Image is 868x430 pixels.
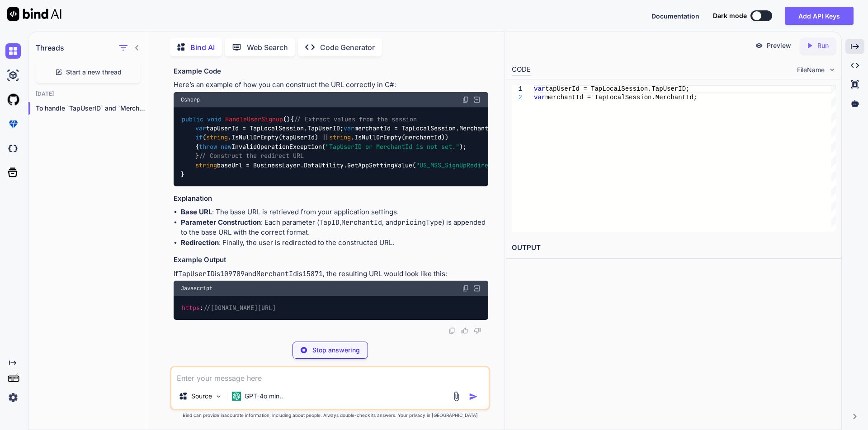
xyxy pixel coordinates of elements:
[545,85,689,92] span: tapUserId = TapLocalSession.TapUserID;
[36,42,64,53] h1: Threads
[344,124,354,132] span: var
[462,285,469,292] img: copy
[797,65,825,74] span: FileName
[181,96,200,103] span: Csharp
[474,327,481,334] img: dislike
[221,143,231,151] span: new
[651,11,699,21] button: Documentation
[5,141,21,156] img: darkCloudIdeIcon
[545,94,697,101] span: merchantId = TapLocalSession.MerchantId;
[473,284,481,292] img: Open in Browser
[181,208,212,216] strong: Base URL
[36,104,148,113] p: To handle `TapUserID` and `MerchantId` i...
[462,96,469,103] img: copy
[195,161,217,169] span: string
[416,161,517,169] span: "US_MSS_SignUpRedirectionv2"
[512,93,522,102] div: 2
[713,11,747,20] span: Dark mode
[182,304,200,312] span: https
[320,42,375,53] p: Code Generator
[181,218,261,227] strong: Parameter Construction
[294,115,417,123] span: // Extract values from the session
[5,92,21,107] img: githubLight
[341,218,382,227] code: MerchantId
[182,115,203,123] span: public
[5,390,21,405] img: settings
[199,152,304,160] span: // Construct the redirect URL
[215,393,222,400] img: Pick Models
[302,269,323,278] code: 15871
[206,134,228,142] span: string
[66,68,122,77] span: Start a new thread
[7,7,61,21] img: Bind AI
[256,269,297,278] code: MerchantId
[534,94,545,101] span: var
[174,269,488,279] p: If is and is , the resulting URL would look like this:
[5,43,21,59] img: chat
[473,96,481,104] img: Open in Browser
[181,303,276,313] code: :
[506,237,841,259] h2: OUTPUT
[5,68,21,83] img: ai-studio
[512,65,531,75] div: CODE
[534,85,545,92] span: var
[232,392,241,401] img: GPT-4o mini
[199,143,217,151] span: throw
[325,143,459,151] span: "TapUserID or MerchantId is not set."
[181,238,219,247] strong: Redirection
[312,346,360,355] p: Stop answering
[182,115,290,123] span: ()
[181,217,488,238] li: : Each parameter ( , , and ) is appended to the base URL with the correct format.
[220,269,245,278] code: 109709
[448,327,456,334] img: copy
[170,412,490,419] p: Bind can provide inaccurate information, including about people. Always double-check its answers....
[174,255,488,265] h3: Example Output
[512,85,522,93] div: 1
[191,392,212,401] p: Source
[181,285,212,292] span: Javascript
[174,194,488,204] h3: Explanation
[397,218,442,227] code: pricingType
[5,116,21,132] img: premium
[247,42,288,53] p: Web Search
[828,66,836,74] img: chevron down
[178,269,215,278] code: TapUserID
[174,80,488,90] p: Here’s an example of how you can construct the URL correctly in C#:
[28,90,148,97] h2: [DATE]
[195,124,206,132] span: var
[207,115,222,123] span: void
[755,42,763,50] img: preview
[767,41,791,50] p: Preview
[245,392,283,401] p: GPT-4o min..
[785,7,854,25] button: Add API Keys
[203,304,276,312] span: //[DOMAIN_NAME][URL]
[195,134,203,142] span: if
[225,115,283,123] span: HandleUserSignup
[174,66,488,77] h3: Example Code
[181,238,488,248] li: : Finally, the user is redirected to the constructed URL.
[817,41,829,50] p: Run
[329,134,351,142] span: string
[651,12,699,20] span: Documentation
[181,207,488,217] li: : The base URL is retrieved from your application settings.
[319,218,340,227] code: TapID
[461,327,468,334] img: like
[469,392,478,401] img: icon
[451,391,462,402] img: attachment
[190,42,215,53] p: Bind AI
